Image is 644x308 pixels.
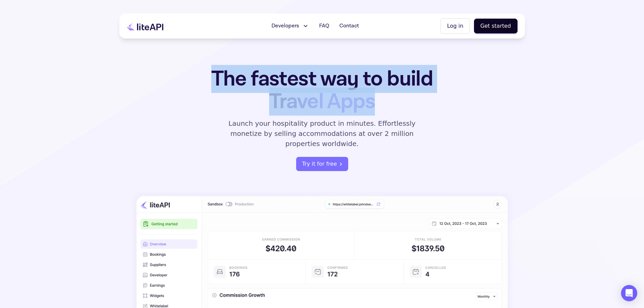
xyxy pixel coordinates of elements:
span: Contact [339,22,359,30]
a: register [296,157,348,171]
div: Open Intercom Messenger [621,285,637,301]
a: FAQ [315,19,333,33]
p: Launch your hospitality product in minutes. Effortlessly monetize by selling accommodations at ov... [221,118,424,149]
h1: The fastest way to build [190,68,454,113]
a: Contact [335,19,363,33]
span: FAQ [319,22,329,30]
button: Get started [474,19,518,33]
span: Travel Apps [269,88,375,116]
button: Log in [440,18,470,34]
button: Developers [267,19,313,33]
button: Try it for free [296,157,348,171]
span: Developers [271,22,299,30]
